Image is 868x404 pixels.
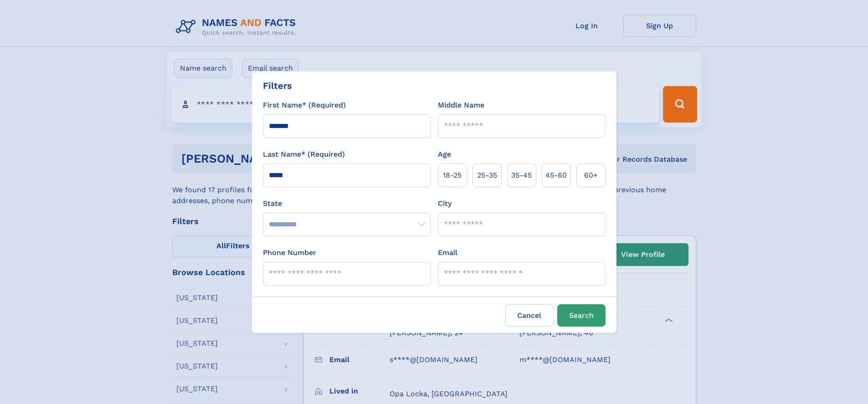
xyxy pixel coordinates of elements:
[263,79,292,92] div: Filters
[438,149,451,160] label: Age
[263,100,346,111] label: First Name* (Required)
[477,170,497,181] span: 25‑35
[505,304,554,327] label: Cancel
[557,304,606,327] button: Search
[511,170,532,181] span: 35‑45
[545,170,567,181] span: 45‑60
[263,198,431,209] label: State
[443,170,462,181] span: 18‑25
[438,198,452,209] label: City
[263,149,345,160] label: Last Name* (Required)
[438,247,457,258] label: Email
[584,170,598,181] span: 60+
[438,100,484,111] label: Middle Name
[263,247,316,258] label: Phone Number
